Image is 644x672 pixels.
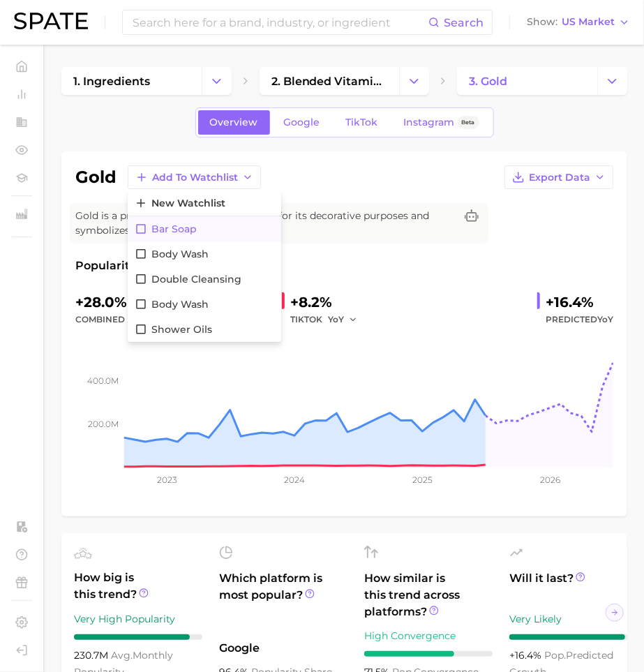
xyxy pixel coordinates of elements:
[151,223,197,235] span: Bar Soap
[14,13,88,29] img: SPATE
[457,67,597,95] a: 3. gold
[260,67,400,95] a: 2. blended vitamins & minerals
[392,110,491,135] a: InstagramBeta
[75,311,170,328] div: combined
[412,475,433,485] tspan: 2025
[462,117,475,128] span: Beta
[131,10,428,34] input: Search here for a brand, industry, or ingredient
[509,611,638,627] div: Very Likely
[364,627,493,644] div: High Convergence
[562,18,615,26] span: US Market
[74,569,202,604] span: How big is this trend?
[597,67,627,95] button: Change Category
[509,634,638,640] div: 9 / 10
[290,311,367,328] div: TIKTOK
[597,314,613,324] span: YoY
[527,18,557,26] span: Show
[523,13,634,31] button: ShowUS Market
[444,16,484,29] span: Search
[284,117,320,128] span: Google
[509,649,544,662] span: +16.4%
[399,67,429,95] button: Change Category
[606,604,624,622] button: Scroll Right
[272,110,332,135] a: Google
[271,75,388,88] span: 2. blended vitamins & minerals
[75,169,117,186] h1: gold
[151,324,212,336] span: Shower Oils
[328,311,358,328] button: YoY
[128,191,281,342] div: Add to Watchlist
[198,110,270,135] a: Overview
[219,570,347,633] span: Which platform is most popular?
[202,67,232,95] button: Change Category
[151,274,241,285] span: Double Cleansing
[73,75,150,88] span: 1. ingredients
[151,299,209,311] span: Body wash
[529,172,590,184] span: Export Data
[509,570,638,604] span: Will it last?
[75,257,135,274] span: Popularity
[328,313,344,325] span: YoY
[469,75,507,88] span: 3. gold
[284,475,305,485] tspan: 2024
[540,475,560,485] tspan: 2026
[504,165,613,189] button: Export Data
[151,197,225,209] span: New Watchlist
[111,649,133,662] abbr: average
[364,570,493,620] span: How similar is this trend across platforms?
[219,640,347,657] span: Google
[61,67,202,95] a: 1. ingredients
[74,649,111,662] span: 230.7m
[74,634,202,640] div: 9 / 10
[151,248,209,260] span: Body Wash
[75,209,455,238] span: Gold is a precious metal commonly used for its decorative purposes and symbolizes luxury and wealth.
[404,117,455,128] span: Instagram
[544,649,566,662] abbr: popularity index
[157,475,177,485] tspan: 2023
[128,165,261,189] button: Add to Watchlist
[210,117,258,128] span: Overview
[364,651,493,657] div: 7 / 10
[346,117,378,128] span: TikTok
[546,311,613,328] span: Predicted
[11,640,32,661] a: Log out. Currently logged in with e-mail kerianne.adler@unilever.com.
[75,291,170,313] div: +28.0%
[290,291,367,313] div: +8.2%
[152,172,238,184] span: Add to Watchlist
[334,110,390,135] a: TikTok
[74,611,202,627] div: Very High Popularity
[546,291,613,313] div: +16.4%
